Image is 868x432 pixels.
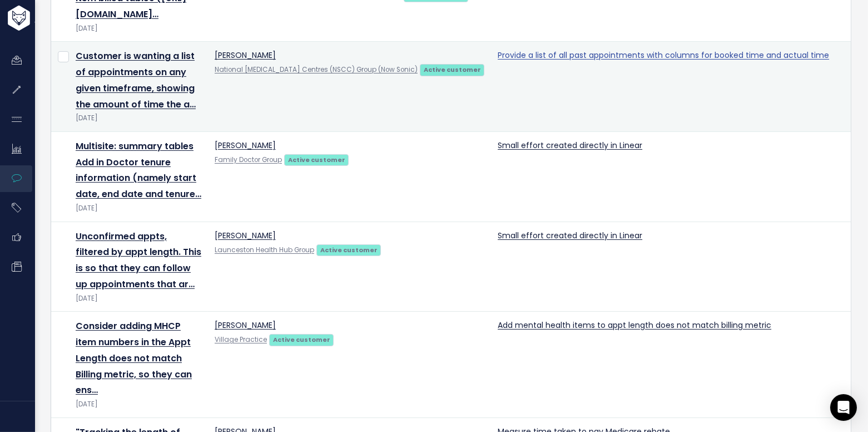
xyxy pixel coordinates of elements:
a: Multisite: summary tables Add in Doctor tenure information (namely start date, end date and tenure… [76,140,201,200]
a: Family Doctor Group [215,155,282,164]
a: Unconfirmed appts, filtered by appt length. This is so that they can follow up appointments that ar… [76,230,201,291]
strong: Active customer [320,246,378,254]
a: Provide a list of all past appointments with columns for booked time and actual time [498,50,829,61]
a: [PERSON_NAME] [215,320,276,331]
a: Small effort created directly in Linear [498,230,642,241]
div: [DATE] [76,112,201,124]
a: Add mental health items to appt length does not match billing metric [498,320,771,331]
div: [DATE] [76,203,201,214]
a: Active customer [316,244,381,255]
a: Customer is wanting a list of appointments on any given timeframe, showing the amount of time the a… [76,50,196,110]
div: [DATE] [76,293,201,305]
div: [DATE] [76,399,201,410]
strong: Active customer [424,65,481,74]
div: [DATE] [76,23,201,35]
div: Open Intercom Messenger [830,394,857,421]
a: Launceston Health Hub Group [215,246,314,254]
strong: Active customer [288,155,345,164]
img: logo-white.9d6f32f41409.svg [5,6,91,31]
a: Active customer [420,63,484,75]
a: [PERSON_NAME] [215,50,276,61]
strong: Active customer [273,335,330,344]
a: Active customer [269,333,334,345]
a: Consider adding MHCP item numbers in the Appt Length does not match Billing metric, so they can ens… [76,320,192,396]
a: Active customer [284,154,349,165]
a: Village Practice [215,335,267,344]
a: Small effort created directly in Linear [498,140,642,151]
a: [PERSON_NAME] [215,230,276,241]
a: [PERSON_NAME] [215,140,276,151]
a: National [MEDICAL_DATA] Centres (NSCC) Group (Now Sonic) [215,65,418,74]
